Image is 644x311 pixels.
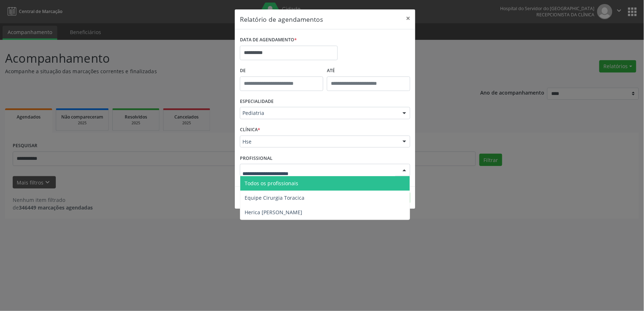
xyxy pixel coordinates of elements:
span: Pediatria [242,109,395,117]
label: De [240,65,323,76]
label: ATÉ [327,65,410,76]
label: ESPECIALIDADE [240,96,274,107]
span: Hse [242,138,395,145]
button: Close [401,9,415,27]
label: DATA DE AGENDAMENTO [240,34,297,46]
span: Equipe Cirurgia Toracica [245,194,304,201]
span: Herica [PERSON_NAME] [245,209,302,216]
label: CLÍNICA [240,124,260,136]
span: Todos os profissionais [245,180,298,187]
h5: Relatório de agendamentos [240,14,323,24]
label: PROFISSIONAL [240,153,273,164]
